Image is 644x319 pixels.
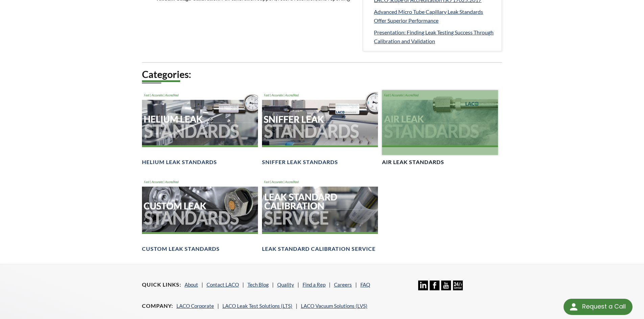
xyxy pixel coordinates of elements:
[142,177,258,253] a: Customer Leak Standards headerCustom Leak Standards
[262,245,376,252] h4: Leak Standard Calibration Service
[222,303,292,309] a: LACO Leak Test Solutions (LTS)
[277,282,294,288] a: Quality
[374,7,496,25] a: Advanced Micro Tube Capillary Leak Standards Offer Superior Performance
[142,68,502,81] h2: Categories:
[453,281,463,290] img: 24/7 Support Icon
[142,281,181,288] h4: Quick Links
[301,303,367,309] a: LACO Vacuum Solutions (LVS)
[262,90,378,166] a: Sniffer Leak Standards headerSniffer Leak Standards
[374,29,494,44] span: Presentation: Finding Leak Testing Success Through Calibration and Validation
[207,282,239,288] a: Contact LACO
[142,159,217,166] h4: Helium Leak Standards
[262,177,378,253] a: Leak Standard Calibration Service headerLeak Standard Calibration Service
[374,28,496,45] a: Presentation: Finding Leak Testing Success Through Calibration and Validation
[582,299,626,314] div: Request a Call
[453,285,463,291] a: 24/7 Support
[303,282,326,288] a: Find a Rep
[568,301,579,312] img: round button
[382,90,498,166] a: Air Leak Standards headerAir Leak Standards
[360,282,370,288] a: FAQ
[142,90,258,166] a: Helium Leak Standards headerHelium Leak Standards
[334,282,352,288] a: Careers
[142,302,173,310] h4: Company
[176,303,214,309] a: LACO Corporate
[142,245,220,252] h4: Custom Leak Standards
[247,282,269,288] a: Tech Blog
[564,299,633,315] div: Request a Call
[185,282,198,288] a: About
[374,8,483,24] span: Advanced Micro Tube Capillary Leak Standards Offer Superior Performance
[382,159,444,166] h4: Air Leak Standards
[262,159,338,166] h4: Sniffer Leak Standards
